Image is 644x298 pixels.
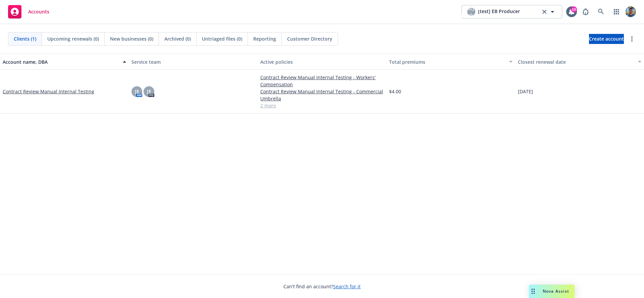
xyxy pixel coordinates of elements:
[462,5,562,18] button: [test] EB Producer[test] EB Producerclear selection
[529,285,537,298] div: Drag to move
[129,54,258,70] button: Service team
[589,33,624,45] span: Create account
[610,5,623,18] a: Switch app
[14,35,36,42] span: Clients (1)
[518,58,634,65] div: Closest renewal date
[260,58,384,65] div: Active policies
[589,34,624,44] a: Create account
[47,35,99,42] span: Upcoming renewals (0)
[3,88,94,95] a: Contract Review Manual Internal Testing
[28,9,49,14] span: Accounts
[579,5,592,18] a: Report a Bug
[625,6,636,17] img: photo
[540,8,548,16] a: clear selection
[389,88,401,95] span: $4.00
[260,88,384,102] a: Contract Review Manual Internal Testing - Commercial Umbrella
[110,35,153,42] span: New businesses (0)
[529,285,575,298] button: Nova Assist
[518,88,533,95] span: [DATE]
[571,6,577,12] div: 10
[287,35,332,42] span: Customer Directory
[253,35,276,42] span: Reporting
[386,54,515,70] button: Total premiums
[543,288,569,294] span: Nova Assist
[260,102,384,109] a: 2 more
[258,54,386,70] button: Active policies
[164,35,191,42] span: Archived (0)
[147,88,151,95] span: [E
[594,5,608,18] a: Search
[283,283,361,290] span: Can't find an account?
[333,283,361,290] a: Search for it
[461,5,482,19] span: [test] EB Producer
[135,88,139,95] span: [E
[515,54,644,70] button: Closest renewal date
[389,58,505,65] div: Total premiums
[628,35,636,43] a: more
[478,8,520,16] span: [test] EB Producer
[202,35,242,42] span: Untriaged files (0)
[131,58,255,65] div: Service team
[260,74,384,88] a: Contract Review Manual Internal Testing - Workers' Compensation
[5,2,52,21] a: Accounts
[3,58,119,65] div: Account name, DBA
